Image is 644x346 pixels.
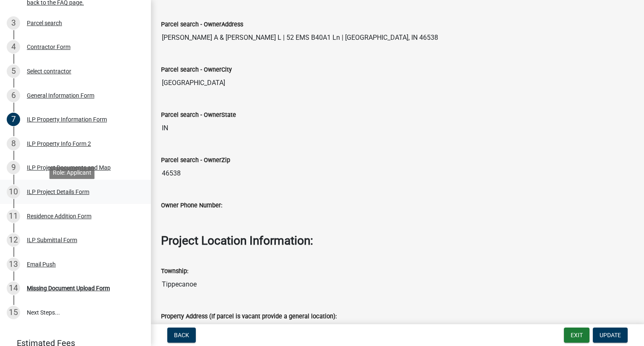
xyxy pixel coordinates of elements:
div: Residence Addition Form [27,213,91,219]
div: ILP Submittal Form [27,237,77,243]
label: Property Address (If parcel is vacant provide a general location): [161,314,337,320]
div: Role: Applicant [49,167,95,179]
label: Parcel search - OwnerAddress [161,22,243,28]
div: 12 [7,233,20,247]
label: Owner Phone Number: [161,203,222,209]
button: Update [593,328,628,343]
label: Parcel search - OwnerCity [161,67,232,73]
strong: Project Location Information: [161,234,313,248]
label: Parcel search - OwnerZip [161,158,230,163]
div: Email Push [27,261,56,267]
div: 11 [7,209,20,223]
div: Contractor Form [27,44,70,50]
button: Exit [564,328,589,343]
div: ILP Property Info Form 2 [27,141,91,147]
div: Missing Document Upload Form [27,285,110,291]
label: Parcel search - OwnerState [161,112,236,118]
div: 9 [7,161,20,174]
div: 5 [7,65,20,78]
div: 4 [7,40,20,54]
div: 6 [7,89,20,102]
div: 13 [7,258,20,271]
div: Parcel search [27,20,62,26]
div: 7 [7,113,20,126]
div: 3 [7,16,20,30]
div: 15 [7,306,20,319]
div: ILP Property Information Form [27,116,107,122]
div: ILP Project Documents and Map [27,165,111,170]
div: ILP Project Details Form [27,189,89,195]
div: 10 [7,185,20,199]
label: Township: [161,269,188,274]
span: Update [600,332,621,338]
button: Back [167,328,196,343]
div: General Information Form [27,93,94,98]
span: Back [174,332,189,338]
div: 8 [7,137,20,150]
div: Select contractor [27,68,71,74]
div: 14 [7,281,20,295]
